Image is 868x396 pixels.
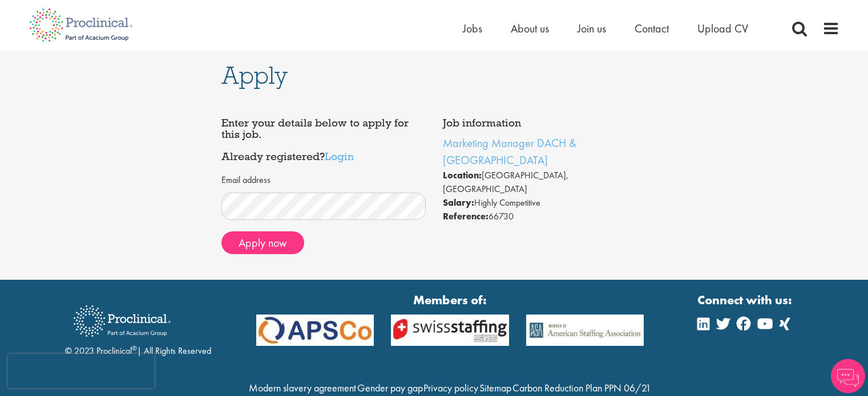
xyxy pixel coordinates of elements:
a: Carbon Reduction Plan PPN 06/21 [512,381,651,394]
a: Join us [578,21,606,36]
a: Gender pay gap [357,381,423,394]
img: Proclinical Recruitment [65,297,179,345]
button: Apply now [221,231,304,254]
a: Jobs [463,21,482,36]
img: APSCo [382,315,518,346]
a: Modern slavery agreement [249,381,356,394]
a: About us [511,21,549,36]
img: APSCo [518,315,653,346]
strong: Location: [443,169,482,181]
span: Apply [221,60,288,91]
label: Email address [221,174,271,187]
a: Login [325,149,354,163]
h4: Job information [443,117,647,129]
li: Highly Competitive [443,196,647,210]
img: APSCo [248,315,383,346]
img: Chatbot [831,359,865,393]
h4: Enter your details below to apply for this job. Already registered? [221,117,426,162]
a: Privacy policy [423,381,478,394]
li: 66730 [443,210,647,223]
strong: Reference: [443,210,488,222]
strong: Connect with us: [697,291,794,309]
a: Marketing Manager DACH & [GEOGRAPHIC_DATA] [443,136,576,168]
strong: Salary: [443,197,474,209]
div: © 2023 Proclinical | All Rights Reserved [65,297,211,358]
iframe: reCAPTCHA [8,354,154,388]
li: [GEOGRAPHIC_DATA], [GEOGRAPHIC_DATA] [443,169,647,196]
strong: Members of: [256,291,644,309]
sup: ® [132,344,137,353]
a: Sitemap [479,381,511,394]
a: Upload CV [697,21,748,36]
a: Contact [635,21,669,36]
